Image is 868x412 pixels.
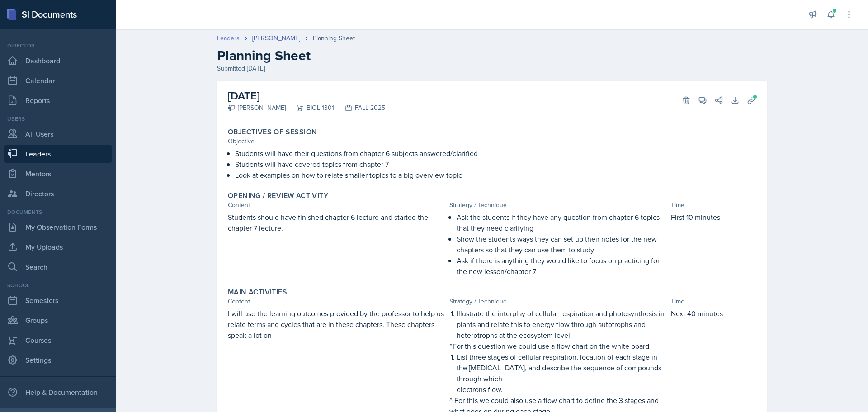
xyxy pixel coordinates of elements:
[228,103,286,113] div: [PERSON_NAME]
[4,311,112,329] a: Groups
[235,170,756,180] p: Look at examples on how to relate smaller topics to a big overview topic
[4,291,112,309] a: Semesters
[228,288,287,297] label: Main Activities
[334,103,385,113] div: FALL 2025
[449,200,667,210] div: Strategy / Technique
[235,148,756,159] p: Students will have their questions from chapter 6 subjects answered/clarified
[671,297,756,306] div: Time
[671,212,756,223] p: First 10 minutes
[4,115,112,123] div: Users
[4,281,112,289] div: School
[228,137,756,146] div: Objective
[4,258,112,276] a: Search
[4,145,112,163] a: Leaders
[4,91,112,109] a: Reports
[217,47,767,64] h2: Planning Sheet
[457,384,667,395] p: electrons flow.
[252,33,300,43] a: [PERSON_NAME]
[4,238,112,256] a: My Uploads
[4,42,112,50] div: Director
[4,125,112,143] a: All Users
[457,255,667,277] p: Ask if there is anything they would like to focus on practicing for the new lesson/chapter 7
[217,33,240,43] a: Leaders
[4,71,112,90] a: Calendar
[671,200,756,210] div: Time
[217,64,767,73] div: Submitted [DATE]
[228,191,328,200] label: Opening / Review Activity
[228,308,446,341] p: I will use the learning outcomes provided by the professor to help us relate terms and cycles tha...
[228,212,446,233] p: Students should have finished chapter 6 lecture and started the chapter 7 lecture.
[4,331,112,349] a: Courses
[671,308,756,319] p: Next 40 minutes
[4,208,112,216] div: Documents
[228,200,446,210] div: Content
[4,185,112,203] a: Directors
[286,103,334,113] div: BIOL 1301
[228,88,385,104] h2: [DATE]
[313,33,355,43] div: Planning Sheet
[449,297,667,306] div: Strategy / Technique
[4,165,112,183] a: Mentors
[4,218,112,236] a: My Observation Forms
[457,351,667,384] p: List three stages of cellular respiration, location of each stage in the [MEDICAL_DATA], and desc...
[235,159,756,170] p: Students will have covered topics from chapter 7
[4,52,112,70] a: Dashboard
[457,308,667,341] p: Illustrate the interplay of cellular respiration and photosynthesis in plants and relate this to ...
[449,341,667,351] p: ^For this question we could use a flow chart on the white board
[228,297,446,306] div: Content
[228,128,317,137] label: Objectives of Session
[4,383,112,401] div: Help & Documentation
[457,233,667,255] p: Show the students ways they can set up their notes for the new chapters so that they can use them...
[4,351,112,369] a: Settings
[457,212,667,233] p: Ask the students if they have any question from chapter 6 topics that they need clarifying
